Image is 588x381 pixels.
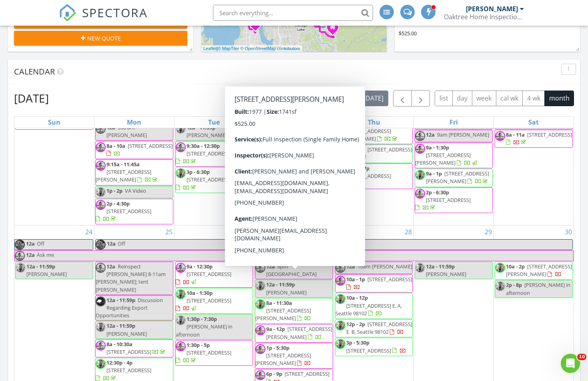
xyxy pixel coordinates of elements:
img: img_2154.jpeg [15,251,25,261]
a: Saturday [527,117,540,128]
span: 2p - 4:30p [106,200,130,207]
a: 1p - 5:30p [STREET_ADDRESS][PERSON_NAME] [255,344,311,367]
img: 20210512_131428.jpg [415,263,425,273]
img: 20210512_131428.jpg [495,281,505,291]
span: [STREET_ADDRESS] E. A, Seattle 98102 [335,302,402,317]
span: [STREET_ADDRESS] [187,176,231,183]
td: Go to August 19, 2025 [174,75,254,226]
span: 12p - 2p [346,321,365,328]
span: 12a - 11:59p [26,263,55,270]
span: Ask me [37,251,54,258]
a: 2p - 6:30p [STREET_ADDRESS] [415,187,493,214]
img: img_2154.jpeg [96,263,106,273]
img: img_2154.jpeg [415,189,425,199]
span: 8a - 10:30a [106,341,132,348]
span: 10a - 11a [266,163,288,170]
span: [STREET_ADDRESS][PERSON_NAME] [335,127,391,142]
a: 10a - 2p [STREET_ADDRESS][PERSON_NAME] [506,263,572,278]
span: VA Video [125,187,146,194]
img: img_2154.jpeg [495,131,505,141]
span: 12a [346,263,355,270]
a: Sunday [46,117,62,128]
span: [STREET_ADDRESS][PERSON_NAME] [266,325,332,340]
button: New Quote [14,31,187,45]
img: 20210512_131428.jpg [335,294,345,304]
h2: [DATE] [14,90,49,106]
td: Go to August 20, 2025 [254,75,334,226]
a: 2p - 4:30p [STREET_ADDRESS] [255,194,311,216]
a: 9a - 12:30p [STREET_ADDRESS] [176,263,231,285]
span: 8a - 10a [106,142,125,149]
a: 9a - 12:30p [STREET_ADDRESS] [255,135,333,161]
a: 10a - 1:30p [STREET_ADDRESS] [176,289,231,312]
span: Off [357,240,365,247]
a: 2p - 4:30p [STREET_ADDRESS] [95,199,173,225]
a: 8a - 10a [STREET_ADDRESS] [95,141,173,159]
a: 2p - 4:30p [STREET_ADDRESS] [255,193,333,219]
a: 3p - 6:30p [STREET_ADDRESS] [176,168,231,191]
span: 12a [106,263,115,270]
img: img_2154.jpeg [255,344,265,354]
img: img_2154.jpeg [96,142,106,152]
span: 9a - 12p [266,325,285,333]
span: 6pm [GEOGRAPHIC_DATA] [266,263,317,278]
a: 1p - 5:30p [STREET_ADDRESS][PERSON_NAME] [255,343,333,369]
img: img_2154.jpeg [255,137,265,147]
span: 10am [PERSON_NAME] [357,263,412,270]
span: 12a - 11:59p [106,296,135,304]
a: 9:30a - 12:30p [STREET_ADDRESS] [175,141,253,167]
img: img_2154.jpeg [335,276,345,286]
span: 12a [426,131,435,138]
img: 20210512_131428.jpg [335,339,345,349]
span: [STREET_ADDRESS] [106,367,151,374]
span: 9a - 1p [426,170,442,177]
a: 8a - 10a [STREET_ADDRESS] [106,142,173,157]
a: 8a - 10:30a [STREET_ADDRESS] [95,339,173,357]
a: 10a - 1p [STREET_ADDRESS] [346,276,412,290]
a: Go to August 27, 2025 [323,226,334,238]
span: [STREET_ADDRESS] [187,297,231,304]
a: Wednesday [285,117,302,128]
span: [PERSON_NAME] in afternoon [506,281,570,296]
span: [PERSON_NAME] [266,289,307,296]
a: Go to August 29, 2025 [483,226,494,238]
a: 10a - 1:30p [STREET_ADDRESS] [175,288,253,314]
img: 20210512_131428.jpg [255,299,265,309]
span: [STREET_ADDRESS][PERSON_NAME] [255,307,311,322]
img: 20210512_131428.jpg [335,146,345,156]
span: 8a - 11:30a [266,299,292,306]
a: 12p - 2p [STREET_ADDRESS] E. B, Seattle 98102 [346,321,412,335]
span: 11a - 4p [346,146,365,153]
a: 9:30a - 12:30p [STREET_ADDRESS] [176,142,231,165]
span: 3p - 5:30p [346,339,369,346]
span: [PERSON_NAME] [426,270,466,278]
img: 20210512_131428.jpg [96,322,106,332]
span: 9a - 12:30p [187,263,213,270]
a: Thursday [366,117,382,128]
a: Tuesday [207,117,221,128]
img: 20210512_131428.jpg [255,163,265,173]
a: 9a - 12:30p [STREET_ADDRESS] [255,137,311,159]
a: 3:30p - 7p [STREET_ADDRESS] [335,163,413,189]
span: 12a [26,240,35,250]
img: img_2154.jpeg [415,131,425,141]
img: 8963bb0bd5d14165a88c57d697d8e1c3_1_105_c.jpeg [15,240,25,250]
span: 10a - 12p [346,294,368,301]
img: 20210512_131428.jpg [255,281,265,291]
img: img_2154.jpeg [96,200,106,210]
span: 12a - 11:59p [266,281,295,288]
td: Go to August 18, 2025 [94,75,175,226]
img: img_2154.jpeg [255,370,265,380]
img: img_2154.jpeg [255,194,265,204]
a: 12p - 2p [STREET_ADDRESS] E. B, Seattle 98102 [335,319,413,337]
a: 1:30p - 5p [STREET_ADDRESS] [175,340,253,366]
a: 2p - 4:30p [STREET_ADDRESS] [96,200,151,222]
a: Go to August 30, 2025 [563,226,574,238]
a: 2p - 6:30p [STREET_ADDRESS] [415,189,471,211]
img: img_2154.jpeg [415,144,425,154]
span: Off [118,240,125,247]
a: 9a - 12:30p [STREET_ADDRESS] [175,262,253,288]
button: list [435,91,453,106]
img: 20210512_131428.jpg [96,187,106,197]
span: 9:15a - 11:45a [106,161,140,168]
